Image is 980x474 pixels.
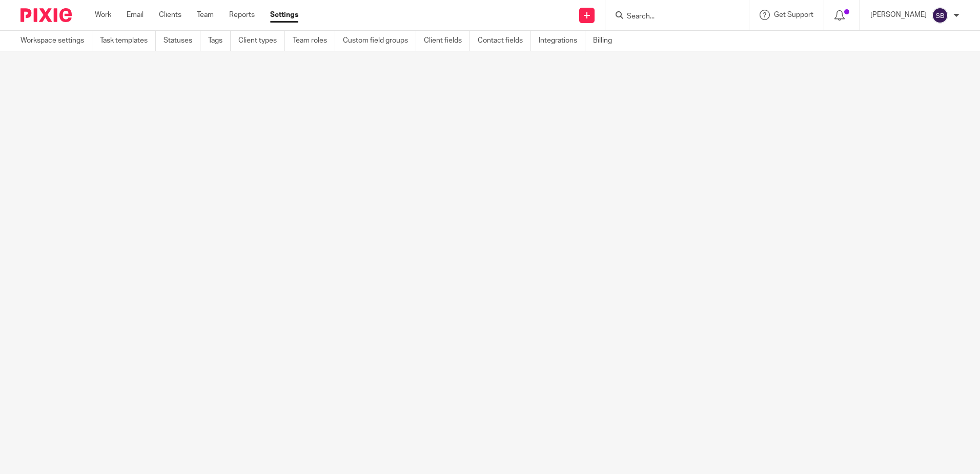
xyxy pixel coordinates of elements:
[774,11,813,18] span: Get Support
[208,31,231,51] a: Tags
[932,7,948,24] img: svg%3E
[229,10,255,20] a: Reports
[293,31,335,51] a: Team roles
[870,10,927,20] p: [PERSON_NAME]
[424,31,470,51] a: Client fields
[21,31,92,51] a: Workspace settings
[270,10,298,20] a: Settings
[238,31,285,51] a: Client types
[343,31,416,51] a: Custom field groups
[197,10,214,20] a: Team
[159,10,181,20] a: Clients
[95,10,111,20] a: Work
[164,31,200,51] a: Statuses
[593,31,620,51] a: Billing
[478,31,531,51] a: Contact fields
[626,12,718,22] input: Search
[100,31,156,51] a: Task templates
[539,31,585,51] a: Integrations
[127,10,144,20] a: Email
[21,8,72,22] img: Pixie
